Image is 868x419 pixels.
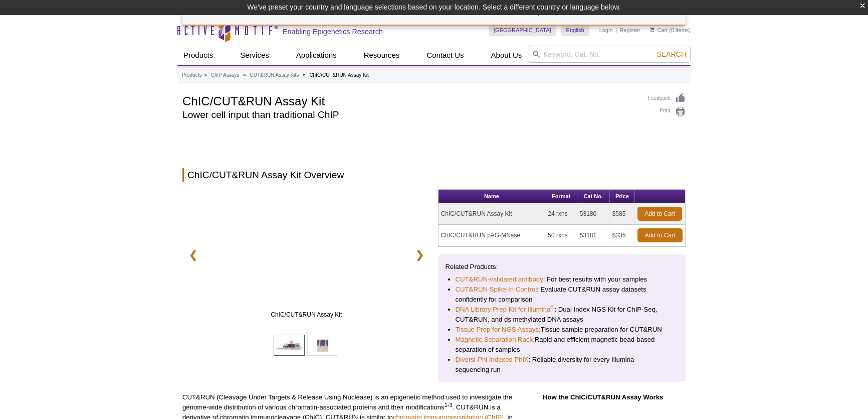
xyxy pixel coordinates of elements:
a: Feedback [648,93,686,104]
td: ChIC/CUT&RUN pAG-MNase [439,225,546,246]
li: : Evaluate CUT&RUN assay datasets confidently for comparison [456,285,669,305]
td: 50 rxns [545,225,577,246]
img: Your Cart [650,27,655,32]
a: Diversi-Phi Indexed PhiX [456,355,529,365]
li: ChIC/CUT&RUN Assay Kit [309,72,368,78]
a: Register [619,27,640,34]
li: Tissue sample preparation for CUT&RUN [456,325,669,335]
td: 24 rxns [545,203,577,225]
th: Cat No. [577,190,610,203]
li: : Reliable diversity for every Illumina sequencing run [456,355,669,375]
a: CUT&RUN-validated antibody [456,274,543,285]
sup: 1-3 [445,402,453,408]
a: [GEOGRAPHIC_DATA] [489,24,556,36]
span: ChIC/CUT&RUN Assay Kit [207,310,405,320]
a: Contact Us [420,46,470,65]
th: Name [439,190,546,203]
a: Products [182,71,201,80]
td: $585 [610,203,635,225]
a: Tissue Prep for NGS Assays: [456,325,541,335]
td: 53181 [577,225,610,246]
a: Cart [650,27,668,34]
h2: Lower cell input than traditional ChIP [182,110,638,119]
sup: ® [550,304,554,310]
li: | [615,24,617,36]
span: Search [657,50,686,58]
a: Login [599,27,613,34]
a: Add to Cart [637,228,683,242]
li: Rapid and efficient magnetic bead-based separation of samples [456,335,669,355]
a: Resources [358,46,406,65]
th: Format [545,190,577,203]
strong: How the ChIC/CUT&RUN Assay Works [543,393,663,401]
h2: Enabling Epigenetics Research [283,27,383,36]
h2: ChIC/CUT&RUN Assay Kit Overview [182,168,686,182]
li: (0 items) [650,24,691,36]
a: ❯ [409,243,430,266]
td: 53180 [577,203,610,225]
p: Related Products: [446,262,679,272]
li: » [303,72,306,78]
li: » [243,72,246,78]
th: Price [610,190,635,203]
a: English [561,24,589,36]
a: Add to Cart [637,207,682,221]
a: About Us [485,46,528,65]
a: ❮ [182,243,204,266]
button: Search [654,50,689,59]
a: CUT&RUN Spike-In Control [456,285,537,295]
a: ChIP Assays [211,71,240,80]
a: Print [648,106,686,117]
li: : Dual Index NGS Kit for ChIP-Seq, CUT&RUN, and ds methylated DNA assays [456,305,669,325]
td: $335 [610,225,635,246]
a: Applications [290,46,343,65]
li: : For best results with your samples [456,274,669,285]
h1: ChIC/CUT&RUN Assay Kit [182,93,638,108]
a: Products [177,46,219,65]
li: » [204,72,207,78]
a: Services [234,46,275,65]
a: DNA Library Prep Kit for Illumina® [456,305,555,315]
td: ChIC/CUT&RUN Assay Kit [439,203,546,225]
input: Keyword, Cat. No. [528,46,691,63]
a: CUT&RUN Assay Kits [250,71,299,80]
a: Magnetic Separation Rack: [456,335,535,345]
